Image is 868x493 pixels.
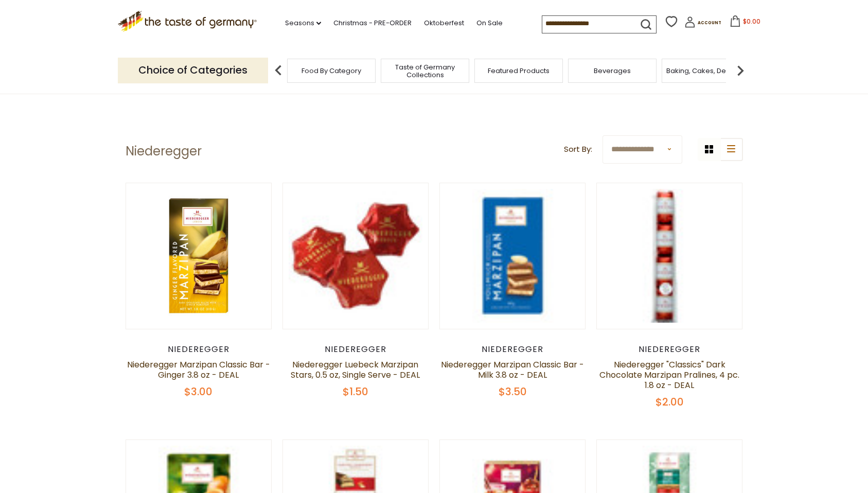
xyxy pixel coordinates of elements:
span: Account [698,20,721,26]
a: Niederegger Luebeck Marzipan Stars, 0.5 oz, Single Serve - DEAL [291,359,420,381]
img: previous arrow [268,60,289,81]
div: Niederegger [439,344,586,355]
a: Food By Category [302,67,361,75]
img: Niederegger Luebeck Marzipan Stars, 0.5 oz, Single Serve - DEAL [283,183,429,329]
a: Seasons [285,17,321,29]
span: $3.50 [499,384,527,399]
img: Niederegger "Classics" Dark Chocolate Marzipan Pralines, 4 pc. 1.8 oz - DEAL [597,183,742,329]
img: Niederegger Marzipan Classic Bar - Milk 3.8 oz - DEAL [440,183,586,329]
div: Niederegger [126,344,272,355]
a: Oktoberfest [424,17,464,29]
span: $3.00 [184,384,212,399]
a: Beverages [594,67,631,75]
a: Niederegger Marzipan Classic Bar - Ginger 3.8 oz - DEAL [127,359,270,381]
span: $2.00 [656,395,684,409]
span: $0.00 [743,17,760,26]
img: Niederegger Marzipan Classic Bar Ginger [126,183,272,329]
label: Sort By: [564,143,592,156]
a: Niederegger Marzipan Classic Bar - Milk 3.8 oz - DEAL [441,359,584,381]
span: $1.50 [343,384,368,399]
a: Niederegger "Classics" Dark Chocolate Marzipan Pralines, 4 pc. 1.8 oz - DEAL [599,359,739,391]
div: Niederegger [282,344,429,355]
a: Featured Products [488,67,550,75]
a: Christmas - PRE-ORDER [333,17,412,29]
a: Baking, Cakes, Desserts [666,67,746,75]
button: $0.00 [723,15,767,31]
h1: Niederegger [126,144,202,159]
img: next arrow [730,60,751,81]
p: Choice of Categories [118,58,268,83]
a: Taste of Germany Collections [384,63,466,79]
a: Account [684,16,721,31]
a: On Sale [476,17,503,29]
div: Niederegger [596,344,743,355]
